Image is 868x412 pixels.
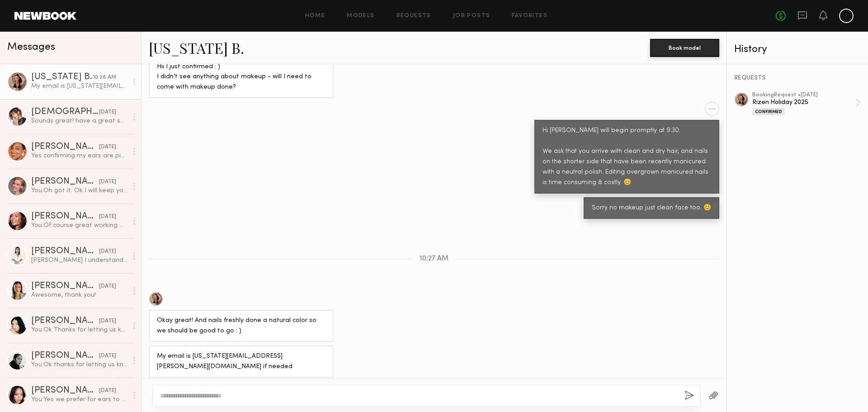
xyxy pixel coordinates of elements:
[99,317,116,326] div: [DATE]
[31,212,99,221] div: [PERSON_NAME]
[512,13,547,19] a: Favorites
[347,13,374,19] a: Models
[99,352,116,360] div: [DATE]
[734,44,861,55] div: History
[157,351,325,372] div: My email is [US_STATE][EMAIL_ADDRESS][PERSON_NAME][DOMAIN_NAME] if needed
[31,117,127,125] div: Sounds great! have a great shoot!
[31,291,127,299] div: Awesome, thank you!
[149,38,244,57] a: [US_STATE] B.
[734,75,861,81] div: REQUESTS
[31,395,127,404] div: You: Yes we prefer for ears to be pierced. Thanks for letting us know.
[7,42,55,52] span: Messages
[305,13,325,19] a: Home
[99,387,116,395] div: [DATE]
[420,255,448,263] span: 10:27 AM
[99,143,116,152] div: [DATE]
[752,98,855,107] div: Rizen Holiday 2025
[31,317,99,326] div: [PERSON_NAME]
[650,39,719,57] button: Book model
[31,386,99,395] div: [PERSON_NAME]
[31,326,127,334] div: You: Ok Thanks for letting us know!
[592,203,711,213] div: Sorry no makeup just clean face too. 😊
[31,256,127,265] div: [PERSON_NAME] I understand, thank you for still getting back to me :)
[31,186,127,195] div: You: Oh got it. Ok I will keep you in mind the next time we shoot in LA area. :)
[752,92,855,98] div: booking Request • [DATE]
[31,82,127,90] div: My email is [US_STATE][EMAIL_ADDRESS][PERSON_NAME][DOMAIN_NAME] if needed
[31,360,127,369] div: You: Ok thanks for letting us know.
[31,247,99,256] div: [PERSON_NAME]
[453,13,491,19] a: Job Posts
[157,316,325,336] div: Okay great! And nails freshly done a natural color so we should be good to go : )
[99,108,116,117] div: [DATE]
[99,247,116,256] div: [DATE]
[99,282,116,291] div: [DATE]
[752,92,861,115] a: bookingRequest •[DATE]Rizen Holiday 2025Confirmed
[157,62,325,93] div: Hii I just confirmed : ) I didn’t see anything about makeup - will I need to come with makeup done?
[542,126,711,188] div: Hi [PERSON_NAME] will begin promptly at 9:30. We ask that you arrive with clean and dry hair, and...
[31,221,127,230] div: You: Of course great working with you!
[396,13,431,19] a: Requests
[650,43,719,51] a: Book model
[31,73,93,82] div: [US_STATE] B.
[99,213,116,221] div: [DATE]
[31,152,127,160] div: Yes confirming my ears are pierced. I have 2 holes on right side, 3 on left. And either hours wor...
[31,142,99,152] div: [PERSON_NAME]
[752,108,785,115] div: Confirmed
[31,177,99,186] div: [PERSON_NAME]
[31,108,99,117] div: [DEMOGRAPHIC_DATA][PERSON_NAME]
[93,73,116,82] div: 10:28 AM
[99,178,116,186] div: [DATE]
[31,282,99,291] div: [PERSON_NAME]
[31,351,99,360] div: [PERSON_NAME]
